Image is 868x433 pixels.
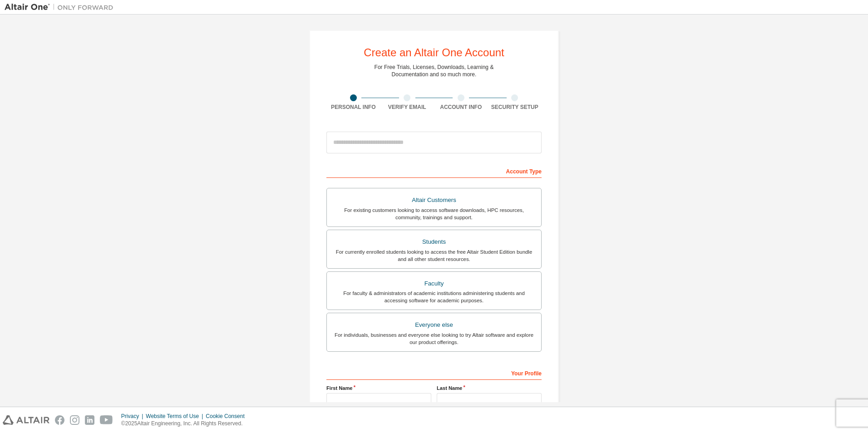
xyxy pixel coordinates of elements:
p: © 2025 Altair Engineering, Inc. All Rights Reserved. [121,420,250,428]
img: facebook.svg [55,415,64,425]
div: Security Setup [488,103,542,111]
div: Students [332,236,536,248]
div: Account Info [434,103,488,111]
div: For currently enrolled students looking to access the free Altair Student Edition bundle and all ... [332,248,536,263]
div: Your Profile [326,365,542,380]
img: linkedin.svg [85,415,94,425]
div: Account Type [326,163,542,178]
img: Altair One [5,3,118,12]
label: Last Name [437,384,542,392]
div: Verify Email [380,103,434,111]
div: Privacy [121,413,146,420]
img: youtube.svg [100,415,113,425]
div: For faculty & administrators of academic institutions administering students and accessing softwa... [332,290,536,304]
div: For existing customers looking to access software downloads, HPC resources, community, trainings ... [332,207,536,221]
div: Create an Altair One Account [364,47,504,58]
img: instagram.svg [70,415,79,425]
label: First Name [326,384,431,392]
div: Everyone else [332,319,536,331]
div: Faculty [332,277,536,290]
div: Website Terms of Use [146,413,206,420]
div: For Free Trials, Licenses, Downloads, Learning & Documentation and so much more. [375,64,494,78]
div: Altair Customers [332,194,536,207]
div: For individuals, businesses and everyone else looking to try Altair software and explore our prod... [332,331,536,346]
div: Cookie Consent [206,413,250,420]
img: altair_logo.svg [3,415,49,425]
div: Personal Info [326,103,380,111]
